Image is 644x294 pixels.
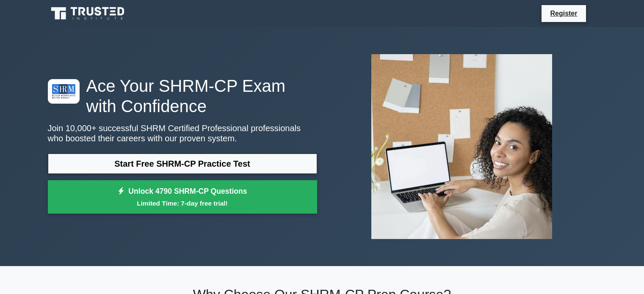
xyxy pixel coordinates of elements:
[48,123,317,143] p: Join 10,000+ successful SHRM Certified Professional professionals who boosted their careers with ...
[58,198,307,208] small: Limited Time: 7-day free trial!
[48,180,317,214] a: Unlock 4790 SHRM-CP QuestionsLimited Time: 7-day free trial!
[48,154,317,174] a: Start Free SHRM-CP Practice Test
[545,8,582,19] a: Register
[48,76,317,116] h1: Ace Your SHRM-CP Exam with Confidence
